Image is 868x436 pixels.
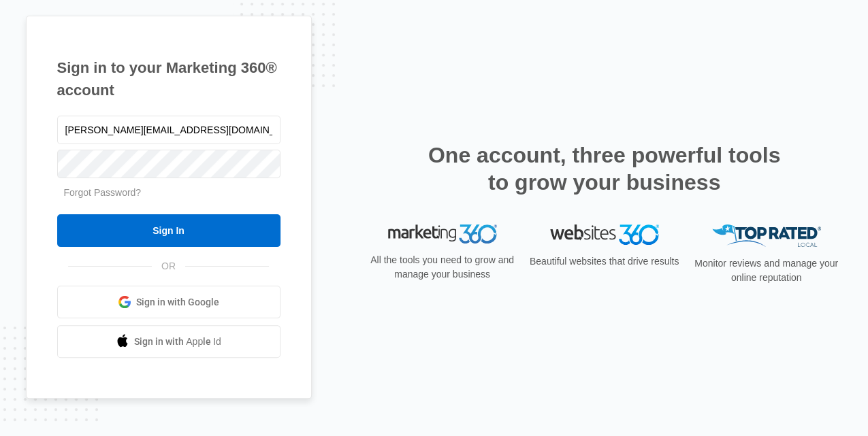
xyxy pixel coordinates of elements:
[550,224,659,244] img: Websites 360
[57,214,280,247] input: Sign In
[690,256,843,285] p: Monitor reviews and manage your online reputation
[152,259,185,273] span: OR
[57,116,280,144] input: Email
[424,141,785,196] h2: One account, three powerful tools to grow your business
[64,187,142,198] a: Forgot Password?
[57,56,280,101] h1: Sign in to your Marketing 360® account
[57,286,280,318] a: Sign in with Google
[57,325,280,358] a: Sign in with Apple Id
[136,295,219,309] span: Sign in with Google
[528,254,681,269] p: Beautiful websites that drive results
[134,335,221,349] span: Sign in with Apple Id
[712,224,821,247] img: Top Rated Local
[388,224,497,244] img: Marketing 360
[366,253,519,282] p: All the tools you need to grow and manage your business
